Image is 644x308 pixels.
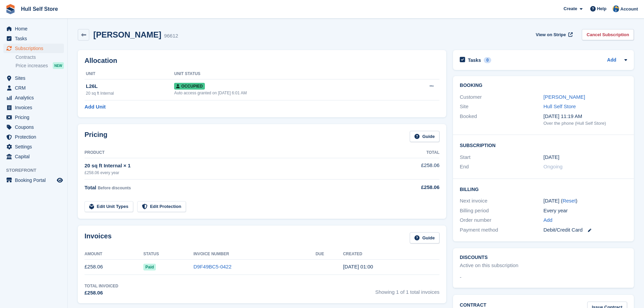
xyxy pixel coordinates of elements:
time: 2025-07-22 00:00:03 UTC [343,264,373,269]
a: menu [3,122,64,132]
a: Preview store [56,176,64,184]
div: Start [460,153,543,161]
a: menu [3,34,64,43]
a: Add Unit [85,103,105,111]
a: Guide [410,232,439,243]
div: 96612 [164,32,178,40]
div: Active on this subscription [460,262,518,269]
div: £258.06 [385,184,439,191]
span: Coupons [15,122,55,132]
a: menu [3,83,64,93]
a: menu [3,73,64,83]
h2: Subscription [460,142,627,148]
span: Analytics [15,93,55,102]
h2: Discounts [460,255,627,260]
a: Contracts [16,54,64,61]
a: [PERSON_NAME] [544,94,585,100]
div: Over the phone (Hull Self Store) [544,120,627,127]
h2: Pricing [85,131,108,142]
div: £258.06 [85,289,118,297]
span: Protection [15,132,55,142]
span: Invoices [15,103,55,112]
span: Capital [15,152,55,161]
div: Auto access granted on [DATE] 6:01 AM [174,90,396,96]
span: Settings [15,142,55,151]
th: Unit Status [174,69,396,79]
div: Next invoice [460,197,543,205]
a: menu [3,152,64,161]
span: Ongoing [544,164,563,169]
div: End [460,163,543,171]
div: Customer [460,93,543,101]
a: Edit Unit Types [85,201,133,212]
div: L26L [86,82,174,90]
span: Pricing [15,113,55,122]
span: Occupied [174,83,205,90]
a: menu [3,24,64,33]
h2: Tasks [468,57,481,63]
h2: Allocation [85,57,439,65]
span: Help [597,5,606,12]
h2: [PERSON_NAME] [93,30,161,39]
td: £258.06 [385,158,439,179]
a: menu [3,132,64,142]
div: Total Invoiced [85,283,118,289]
a: View on Stripe [533,29,574,40]
th: Product [85,147,385,158]
th: Total [385,147,439,158]
div: 20 sq ft Internal [86,90,174,96]
span: Subscriptions [15,44,55,53]
span: Home [15,24,55,33]
a: Cancel Subscription [582,29,634,40]
a: Reset [563,198,576,204]
div: NEW [53,62,64,69]
a: menu [3,113,64,122]
span: Showing 1 of 1 total invoices [375,283,439,297]
a: D9F49BC5-0422 [193,264,232,269]
div: Site [460,103,543,111]
div: [DATE] 11:19 AM [544,113,627,120]
th: Unit [85,69,174,79]
a: menu [3,103,64,112]
img: stora-icon-8386f47178a22dfd0bd8f6a31ec36ba5ce8667c1dd55bd0f319d3a0aa187defe.svg [5,4,16,14]
div: £258.06 every year [85,170,385,176]
span: Tasks [15,34,55,43]
td: £258.06 [85,259,143,275]
h2: Booking [460,83,627,88]
span: View on Stripe [536,31,566,38]
a: Add [607,56,616,64]
th: Amount [85,249,143,260]
div: 0 [484,57,492,63]
span: Sites [15,73,55,83]
h2: Invoices [85,232,112,243]
a: Guide [410,131,439,142]
span: Total [85,185,96,190]
th: Invoice Number [193,249,315,260]
a: Hull Self Store [544,103,576,109]
span: Account [620,6,638,13]
div: Every year [544,207,627,215]
div: 20 sq ft Internal × 1 [85,162,385,170]
h2: Billing [460,186,627,192]
a: menu [3,44,64,53]
a: menu [3,93,64,102]
div: Billing period [460,207,543,215]
span: CRM [15,83,55,93]
a: Edit Protection [137,201,186,212]
th: Status [143,249,193,260]
span: Before discounts [98,186,131,190]
div: Booked [460,113,543,127]
span: Booking Portal [15,175,55,185]
img: Hull Self Store [613,5,619,12]
div: Debit/Credit Card [544,226,627,234]
span: Storefront [6,167,67,174]
span: - [460,274,461,281]
a: menu [3,142,64,151]
div: Order number [460,216,543,224]
span: Create [564,5,577,12]
th: Created [343,249,439,260]
th: Due [315,249,343,260]
a: menu [3,175,64,185]
div: Payment method [460,226,543,234]
div: [DATE] ( ) [544,197,627,205]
